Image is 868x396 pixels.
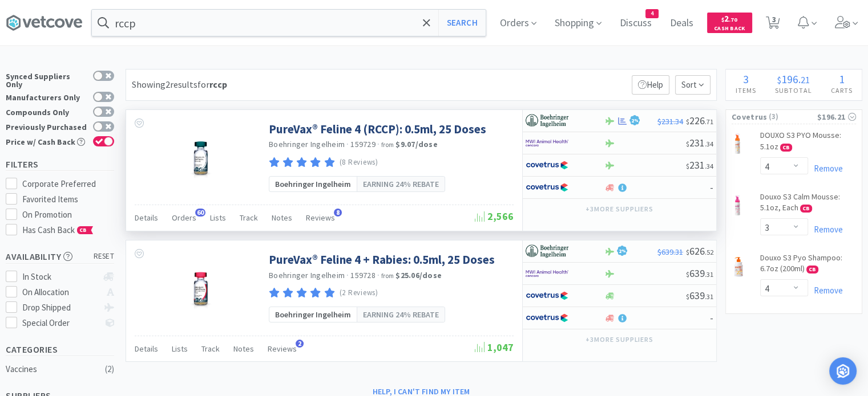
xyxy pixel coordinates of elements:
[201,344,220,354] span: Track
[710,311,713,324] span: -
[475,210,514,223] span: 2,566
[22,208,115,222] div: On Promotion
[808,285,843,296] a: Remove
[526,112,568,129] img: 730db3968b864e76bcafd0174db25112_22.png
[729,16,737,23] span: . 70
[726,85,765,96] h4: Items
[619,248,626,254] span: 2
[526,309,568,326] img: 77fca1acd8b6420a9015268ca798ef17_1.png
[705,292,713,301] span: . 31
[363,308,439,321] span: Earning 24% rebate
[269,307,445,322] a: Boehringer IngelheimEarning 24% rebate
[732,111,767,123] span: Covetrus
[269,139,345,149] a: Boehringer Ingelheim
[22,285,98,299] div: On Allocation
[580,332,659,348] button: +3more suppliers
[760,130,856,157] a: DOUXO S3 PYO Mousse: 5.1oz CB
[686,140,689,148] span: $
[765,74,821,85] div: .
[631,118,639,124] span: 2
[377,270,380,280] span: ·
[22,316,98,330] div: Special Order
[634,117,639,123] span: %
[233,344,254,354] span: Notes
[22,193,115,206] div: Favorited Items
[6,136,87,146] div: Price w/ Cash Back
[705,117,713,126] span: . 71
[686,162,689,170] span: $
[801,74,810,85] span: 21
[6,158,114,171] h5: Filters
[163,252,237,326] img: 1bee209abb1440a282cddee0d2b52c22_335436.png
[829,357,857,385] div: Open Intercom Messenger
[22,301,98,315] div: Drop Shipped
[807,266,818,273] span: CB
[707,7,752,38] a: $2.70Cash Back
[94,251,115,263] span: reset
[135,213,158,223] span: Details
[765,85,821,96] h4: Subtotal
[363,178,439,190] span: Earning 24% rebate
[272,213,292,223] span: Notes
[580,201,659,217] button: +3more suppliers
[346,139,349,149] span: ·
[732,255,745,277] img: 0672c5f8764042648eb63ac31b5a8553_404042.png
[686,117,689,126] span: $
[296,340,304,348] span: 2
[197,79,227,90] span: for
[632,75,669,95] p: Help
[675,75,710,95] span: Sort
[760,252,856,279] a: Douxo S3 Pyo Shampoo: 6.7oz (200ml) CB
[526,157,568,174] img: 77fca1acd8b6420a9015268ca798ef17_1.png
[22,177,115,191] div: Corporate Preferred
[172,344,188,354] span: Lists
[269,121,486,137] a: PureVax® Feline 4 (RCCP): 0.5ml, 25 Doses
[657,116,683,126] span: $231.34
[78,227,89,234] span: CB
[781,144,792,151] span: CB
[646,10,658,18] span: 4
[710,181,713,194] span: -
[801,205,812,212] span: CB
[781,72,798,86] span: 196
[615,18,656,28] a: Discuss4
[526,265,568,282] img: f6b2451649754179b5b4e0c70c3f7cb0_2.png
[686,158,713,172] span: 231
[743,72,749,86] span: 3
[438,10,486,36] button: Search
[6,107,87,116] div: Compounds Only
[340,287,378,299] p: (2 Reviews)
[163,121,237,195] img: f77bb4faf1f647cb9ce88fc9a6e2ffdf_335430.png
[657,247,683,257] span: $639.31
[705,248,713,256] span: . 52
[732,194,744,217] img: 2f9023b7eb4b48ce8d70a78b12871c0d_399017.png
[395,139,438,149] strong: $9.07 / dose
[334,209,342,217] span: 8
[132,77,227,92] div: Showing 2 results
[6,250,114,263] h5: Availability
[686,244,713,258] span: 626
[526,243,568,260] img: 730db3968b864e76bcafd0174db25112_22.png
[686,114,713,127] span: 226
[381,272,394,280] span: from
[526,287,568,304] img: 77fca1acd8b6420a9015268ca798ef17_1.png
[350,270,376,280] span: 159728
[686,267,713,280] span: 639
[621,248,626,254] span: %
[306,213,335,223] span: Reviews
[839,72,845,86] span: 1
[732,132,744,155] img: 1263bc74064b47028536218f682118f2_404048.png
[22,270,98,284] div: In Stock
[686,136,713,149] span: 231
[269,176,445,192] a: Boehringer IngelheimEarning 24% rebate
[6,92,87,101] div: Manufacturers Only
[686,248,689,256] span: $
[686,270,689,279] span: $
[6,362,98,376] div: Vaccines
[195,209,205,217] span: 60
[767,111,817,123] span: ( 3 )
[268,344,297,354] span: Reviews
[665,18,698,28] a: Deals
[381,141,394,149] span: from
[135,344,158,354] span: Details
